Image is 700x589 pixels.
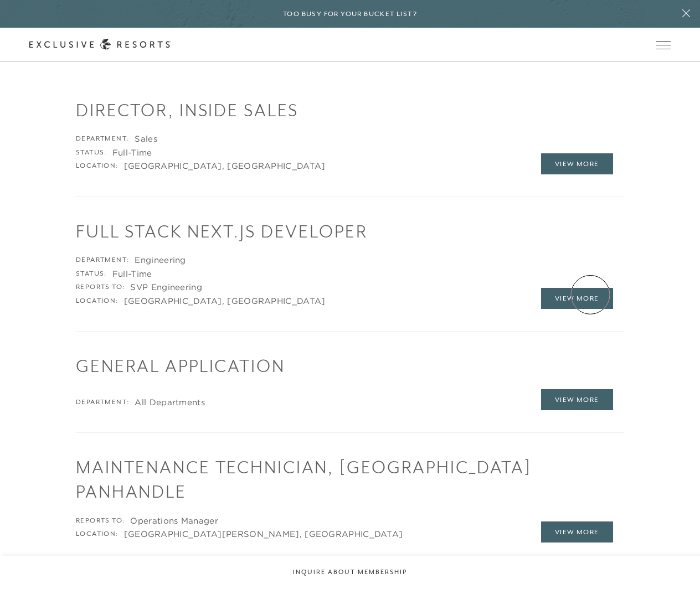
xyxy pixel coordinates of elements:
div: Engineering [135,255,186,266]
div: All Departments [135,397,205,408]
div: SVP Engineering [130,282,202,293]
div: Full-Time [112,147,152,158]
a: View More [541,389,613,410]
a: View More [541,153,613,174]
div: Status: [76,147,107,158]
div: Department: [76,255,129,266]
button: Open navigation [656,41,671,49]
h1: Full Stack Next.js Developer [76,219,624,244]
h1: General Application [76,354,624,378]
a: View More [541,288,613,309]
div: Operations Manager [130,515,218,526]
a: View More [541,521,613,542]
div: [GEOGRAPHIC_DATA][PERSON_NAME], [GEOGRAPHIC_DATA] [124,529,403,540]
div: Department: [76,397,129,408]
h1: Director, Inside Sales [76,98,624,122]
div: Reports to: [76,282,125,293]
div: Location: [76,529,119,540]
div: [GEOGRAPHIC_DATA], [GEOGRAPHIC_DATA] [124,296,326,307]
div: [GEOGRAPHIC_DATA], [GEOGRAPHIC_DATA] [124,161,326,172]
div: Full-Time [112,268,152,280]
div: Location: [76,296,119,307]
div: Sales [135,133,157,144]
div: Reports to: [76,515,125,526]
div: Department: [76,133,129,144]
h1: Maintenance Technician, [GEOGRAPHIC_DATA] Panhandle [76,455,624,504]
div: Status: [76,268,107,280]
h6: Too busy for your bucket list? [283,9,417,19]
div: Location: [76,161,119,172]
